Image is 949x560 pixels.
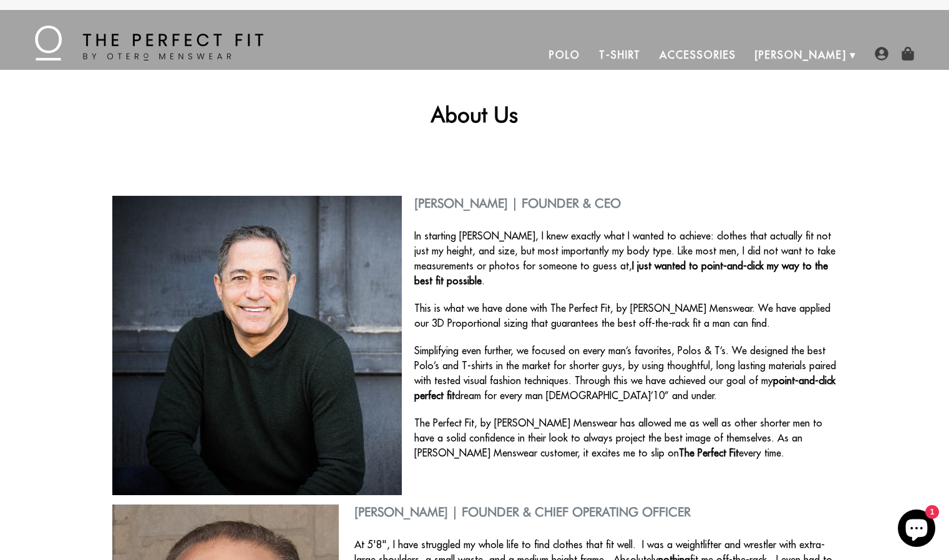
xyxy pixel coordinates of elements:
[414,389,455,402] strong: perfect fit
[894,509,939,550] inbox-online-store-chat: Shopify online store chat
[112,101,837,127] h1: About Us
[112,415,837,460] p: The Perfect Fit, by [PERSON_NAME] Menswear has allowed me as well as other shorter men to have a ...
[773,374,835,387] strong: point-and-click
[590,40,650,70] a: T-Shirt
[875,47,888,60] img: user-account-icon.png
[632,259,698,272] strong: I just wanted to
[112,228,837,288] p: In starting [PERSON_NAME], I knew exactly what I wanted to achieve: clothes that actually fit not...
[112,343,837,403] p: Simplifying even further, we focused on every man’s favorites, Polos & T’s. We designed the best ...
[35,26,263,60] img: The Perfect Fit - by Otero Menswear - Logo
[112,196,837,211] h2: [PERSON_NAME] | Founder & CEO
[112,504,837,519] h2: [PERSON_NAME] | Founder & Chief Operating Officer
[112,196,402,495] img: About CEO Stephen Villanueva
[540,40,590,70] a: Polo
[901,47,915,60] img: shopping-bag-icon.png
[746,40,856,70] a: [PERSON_NAME]
[414,259,828,287] strong: point-and-click my way to the best fit possible
[650,40,745,70] a: Accessories
[112,301,837,331] p: This is what we have done with The Perfect Fit, by [PERSON_NAME] Menswear. We have applied our 3D...
[679,447,739,459] strong: The Perfect Fit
